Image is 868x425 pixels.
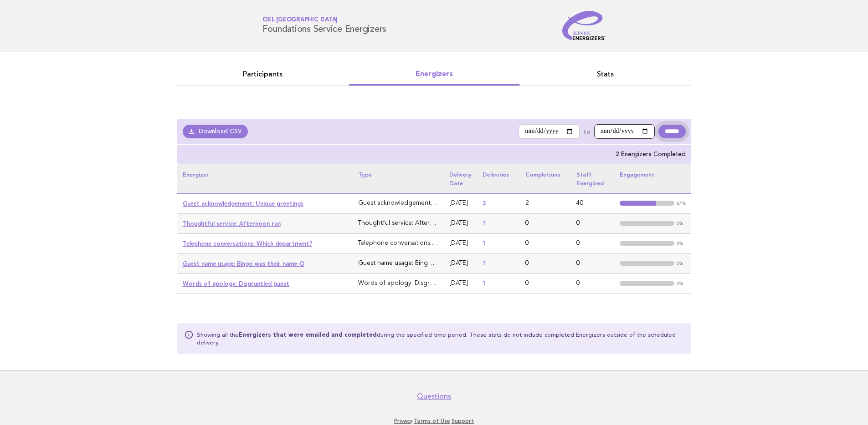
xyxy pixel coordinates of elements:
[520,233,571,253] td: 0
[155,417,713,425] p: · ·
[483,240,486,247] a: 1
[353,233,444,253] td: Telephone conversations: Which department?
[571,164,614,193] th: Staff Energized
[676,241,684,246] em: 0%
[571,253,614,273] td: 0
[676,201,686,206] em: 67%
[520,253,571,273] td: 0
[444,233,477,253] td: [DATE]
[239,332,377,338] strong: Energizers that were emailed and completed
[197,330,684,347] p: Showing all the during the specified time period. These stats do not include completed Energizers...
[262,17,387,34] h1: Foundations Service Energizers
[444,164,477,193] th: Delivery date
[183,280,289,287] a: Words of apology: Disgruntled guest
[520,273,571,293] td: 0
[614,164,691,193] th: Engagement
[394,418,412,424] a: Privacy
[477,164,520,193] th: Deliveries
[571,273,614,293] td: 0
[353,273,444,293] td: Words of apology: Disgruntled guest
[417,392,451,401] a: Questions
[562,11,606,40] img: Service Energizers
[571,213,614,233] td: 0
[483,280,486,287] a: 1
[353,213,444,233] td: Thoughtful service: Afternoon run
[571,193,614,213] td: 40
[676,281,684,286] em: 0%
[444,253,477,273] td: [DATE]
[444,193,477,213] td: [DATE]
[520,164,571,193] th: Completions
[183,125,248,138] a: Download CSV
[183,220,281,227] a: Thoughtful service: Afternoon run
[177,68,349,81] a: Participants
[520,213,571,233] td: 0
[483,220,486,227] a: 1
[583,127,591,136] label: to
[520,68,691,81] a: Stats
[571,233,614,253] td: 0
[520,193,571,213] td: 2
[353,193,444,213] td: Guest acknowledgement: Unique greetings
[183,200,303,207] a: Guest acknowledgement: Unique greetings
[483,200,486,207] a: 3
[676,221,684,226] em: 0%
[349,68,520,81] a: Energizers
[676,261,684,266] em: 0%
[183,260,304,267] a: Guest name usage: Bingo was their name-O
[183,240,313,247] a: Telephone conversations: Which department?
[616,150,686,158] p: 2 Energizers Completed
[414,418,450,424] a: Terms of Use
[483,260,486,267] a: 1
[353,164,444,193] th: Type
[452,418,474,424] a: Support
[444,213,477,233] td: [DATE]
[353,253,444,273] td: Guest name usage: Bingo was their name-O
[444,273,477,293] td: [DATE]
[177,164,353,193] th: Energizer
[262,17,387,23] span: Ciel [GEOGRAPHIC_DATA]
